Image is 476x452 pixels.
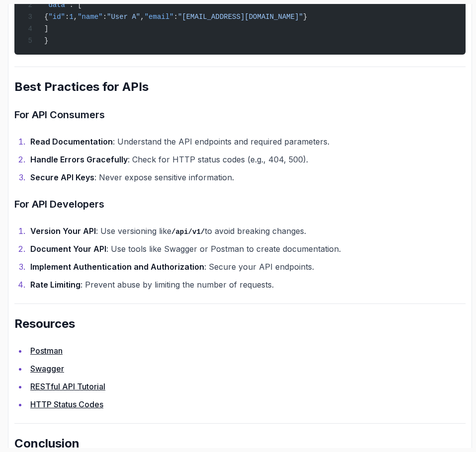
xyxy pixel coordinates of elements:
strong: Rate Limiting [30,280,80,290]
span: "email" [145,13,174,21]
h3: For API Consumers [14,107,466,123]
span: : [173,13,177,21]
li: : Use tools like Swagger or Postman to create documentation. [27,242,466,256]
span: "id" [48,13,65,21]
li: : Prevent abuse by limiting the number of requests. [27,278,466,292]
span: , [74,13,78,21]
li: : Use versioning like to avoid breaking changes. [27,224,466,238]
li: : Check for HTTP status codes (e.g., 404, 500). [27,152,466,166]
h2: Resources [14,316,466,332]
code: /api/v1/ [171,228,205,236]
h2: Conclusion [14,436,466,452]
span: "User A" [107,13,140,21]
span: } [44,37,48,45]
strong: Version Your API [30,226,96,236]
strong: Implement Authentication and Authorization [30,262,204,272]
a: RESTful API Tutorial [30,381,105,391]
h2: Best Practices for APIs [14,79,466,95]
span: "data" [44,1,69,9]
span: 1 [69,13,73,21]
a: Swagger [30,364,64,374]
li: : Never expose sensitive information. [27,170,466,184]
strong: Handle Errors Gracefully [30,154,128,164]
a: Postman [30,346,63,356]
span: { [44,13,48,21]
strong: Document Your API [30,244,106,254]
li: : Understand the API endpoints and required parameters. [27,135,466,149]
span: , [140,13,144,21]
strong: Read Documentation [30,137,113,147]
h3: For API Developers [14,196,466,212]
span: "name" [78,13,102,21]
span: : [65,13,69,21]
span: ] [44,25,48,33]
span: "[EMAIL_ADDRESS][DOMAIN_NAME]" [178,13,303,21]
span: } [303,13,307,21]
a: HTTP Status Codes [30,399,103,409]
li: : Secure your API endpoints. [27,260,466,274]
span: : [ [69,1,81,9]
strong: Secure API Keys [30,172,94,182]
span: : [103,13,107,21]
